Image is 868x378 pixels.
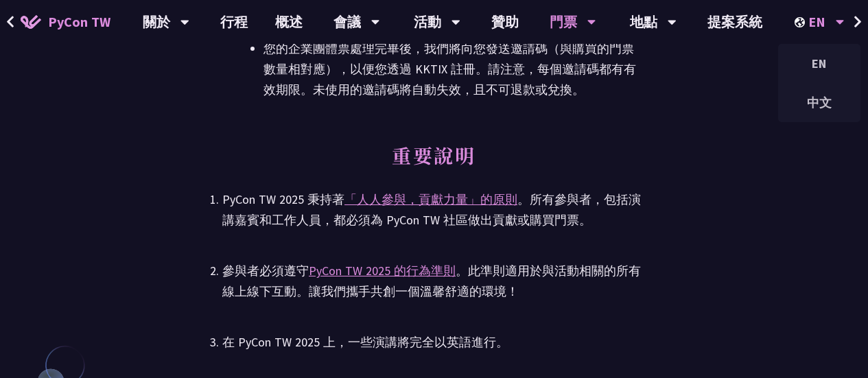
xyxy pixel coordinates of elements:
a: PyCon TW [7,5,124,39]
font: 在 PyCon TW 2025 上，一些演講將完全以英語進行。 [222,334,508,350]
font: 概述 [275,13,303,30]
font: 贊助 [491,13,519,30]
a: PyCon TW 2025 的行為準則 [309,263,456,279]
font: 提案系統 [707,13,762,30]
font: 地點 [630,13,657,30]
font: 活動 [414,13,441,30]
font: 中文 [807,95,832,110]
img: 區域設定圖標 [795,17,808,27]
font: 您的企業團體票處理完畢後，我們將向您發送邀請碼（與購買的門票數量相對應），以便您透過 KKTIX 註冊。請注意，每個邀請碼都有有效期限。未使用的邀請碼將自動失效，且不可退款或兌換。 [263,40,636,97]
font: 參與者必須遵守 [222,263,309,279]
img: PyCon TW 2025 首頁圖標 [21,15,41,29]
font: 重要說明 [392,141,476,169]
font: 門票 [550,13,577,30]
a: 「人人參與，貢獻力量」的原則 [344,191,517,207]
font: EN [808,13,825,30]
font: PyCon TW [48,13,110,30]
font: 關於 [143,13,170,30]
font: 會議 [333,13,361,30]
font: EN [812,56,826,71]
font: 行程 [220,13,248,30]
font: PyCon TW 2025 秉持著 [222,191,344,207]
